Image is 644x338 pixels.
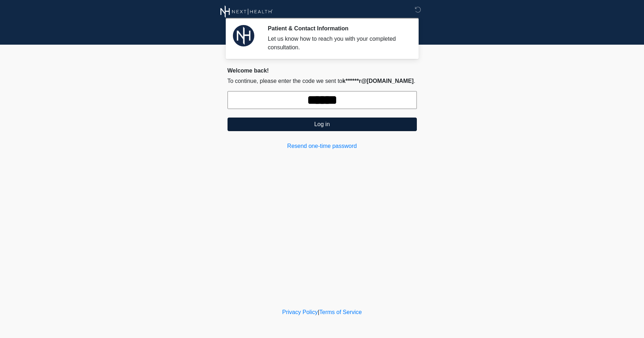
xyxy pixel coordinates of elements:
[282,309,318,315] a: Privacy Policy
[268,25,406,32] h2: Patient & Contact Information
[228,67,417,74] h2: Welcome back!
[233,25,254,46] img: Agent Avatar
[228,77,417,85] p: To continue, please enter the code we sent to .
[228,118,417,131] button: Log in
[319,309,362,315] a: Terms of Service
[220,5,273,18] img: Next Health Wellness Logo
[318,309,319,315] a: |
[228,142,417,150] a: Resend one-time password
[268,35,406,52] div: Let us know how to reach you with your completed consultation.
